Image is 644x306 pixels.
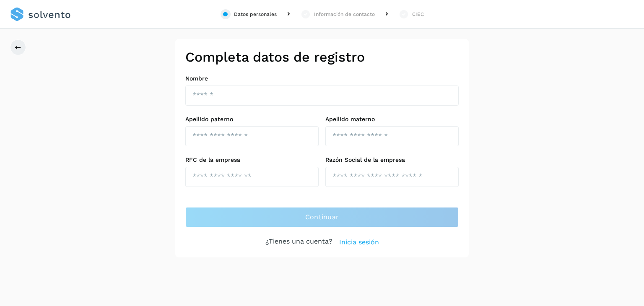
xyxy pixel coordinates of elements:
[265,237,332,247] p: ¿Tienes una cuenta?
[412,10,424,18] div: CIEC
[185,116,319,123] label: Apellido paterno
[234,10,277,18] div: Datos personales
[185,49,459,65] h2: Completa datos de registro
[314,10,375,18] div: Información de contacto
[325,116,459,123] label: Apellido materno
[325,156,459,163] label: Razón Social de la empresa
[185,156,319,163] label: RFC de la empresa
[185,75,459,82] label: Nombre
[185,207,459,227] button: Continuar
[305,213,339,222] span: Continuar
[339,237,379,247] a: Inicia sesión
